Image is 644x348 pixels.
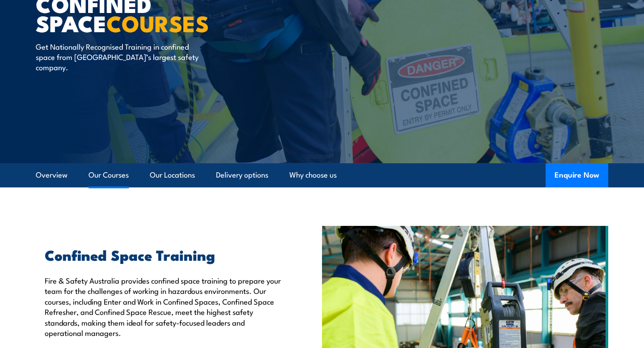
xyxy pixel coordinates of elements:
strong: COURSES [106,5,209,40]
a: Our Locations [150,163,195,187]
p: Get Nationally Recognised Training in confined space from [GEOGRAPHIC_DATA]’s largest safety comp... [36,41,199,72]
a: Delivery options [216,163,268,187]
a: Overview [36,163,68,187]
a: Our Courses [89,163,129,187]
a: Why choose us [289,163,337,187]
h2: Confined Space Training [45,248,281,261]
p: Fire & Safety Australia provides confined space training to prepare your team for the challenges ... [45,275,281,338]
button: Enquire Now [546,163,608,187]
